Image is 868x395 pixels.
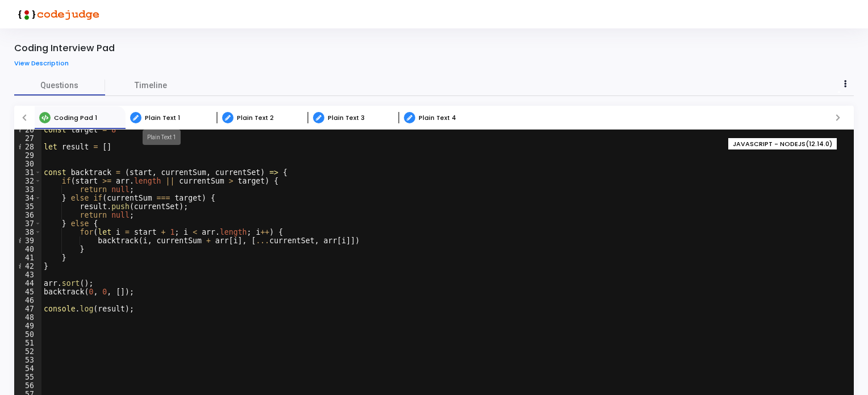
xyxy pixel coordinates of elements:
span: Timeline [135,80,167,92]
img: logo [14,3,99,26]
div: 42 [14,262,41,271]
span: Coding Pad 1 [54,113,97,122]
span: Plain Text 2 [237,113,274,122]
div: 56 [14,381,41,390]
div: 55 [14,373,41,381]
div: 34 [14,194,41,202]
div: 37 [14,219,41,228]
span: Plain Text 1 [145,113,180,122]
div: 33 [14,185,41,194]
div: 40 [14,245,41,253]
div: 29 [14,151,41,160]
a: View Description [14,60,77,67]
span: Plain Text 3 [328,113,365,122]
div: 44 [14,279,41,288]
div: 47 [14,305,41,313]
div: 39 [14,236,41,245]
div: 31 [14,168,41,177]
div: 38 [14,228,41,236]
div: 53 [14,356,41,364]
span: JAVASCRIPT - NODEJS(12.14.0) [733,139,832,149]
div: 48 [14,313,41,322]
div: 51 [14,339,41,347]
div: 41 [14,253,41,262]
div: Coding Interview Pad [14,43,115,54]
div: 54 [14,364,41,373]
div: 45 [14,288,41,296]
div: 35 [14,202,41,211]
div: 43 [14,271,41,279]
div: 32 [14,177,41,185]
div: 26 [14,126,41,134]
span: Questions [14,80,105,92]
div: 49 [14,322,41,330]
div: 52 [14,347,41,356]
span: Plain Text 4 [419,113,456,122]
div: 28 [14,143,41,151]
div: 36 [14,211,41,219]
div: 46 [14,296,41,305]
div: 50 [14,330,41,339]
div: 30 [14,160,41,168]
div: 27 [14,134,41,143]
div: Plain Text 1 [143,130,181,145]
